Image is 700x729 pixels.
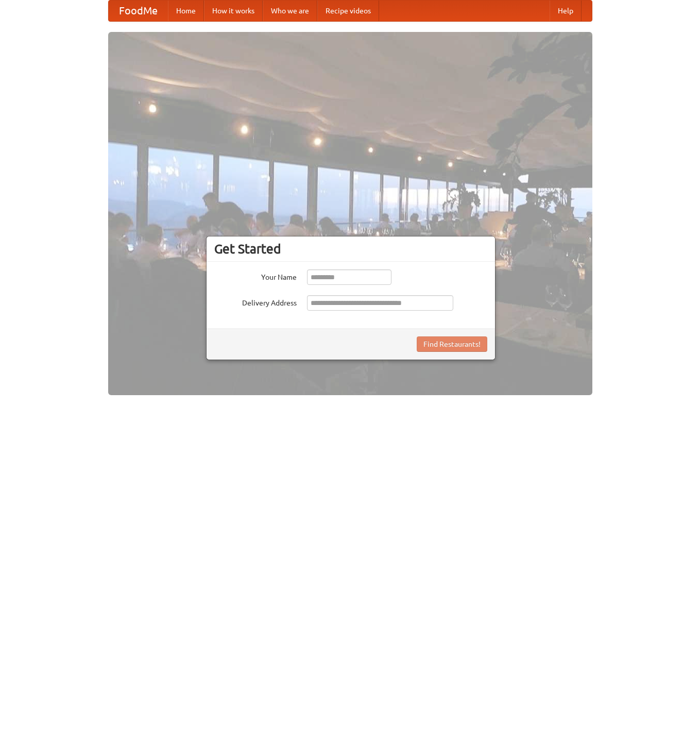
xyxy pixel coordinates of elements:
[263,1,317,21] a: Who we are
[214,269,297,282] label: Your Name
[168,1,204,21] a: Home
[550,1,582,21] a: Help
[417,336,487,352] button: Find Restaurants!
[214,241,487,257] h3: Get Started
[109,1,168,21] a: FoodMe
[204,1,263,21] a: How it works
[317,1,379,21] a: Recipe videos
[214,295,297,308] label: Delivery Address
